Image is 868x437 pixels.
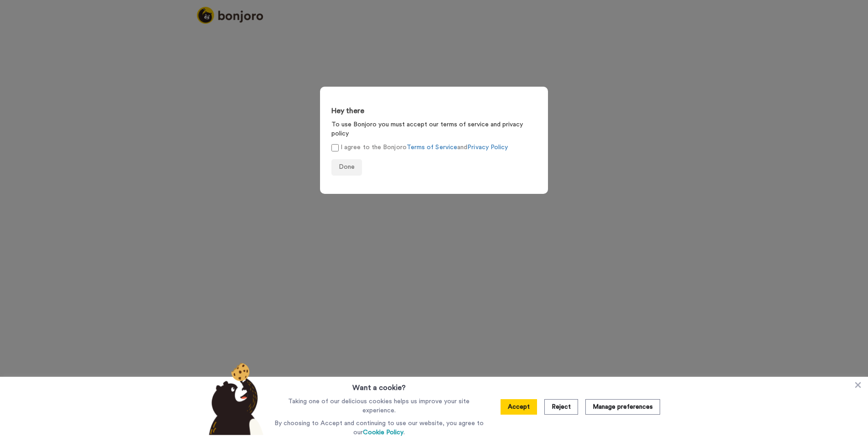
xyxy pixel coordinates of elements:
[407,144,457,151] a: Terms of Service
[352,377,406,393] h3: Want a cookie?
[544,399,578,415] button: Reject
[331,120,537,138] p: To use Bonjoro you must accept our terms of service and privacy policy
[501,399,537,415] button: Accept
[331,143,508,152] label: I agree to the Bonjoro and
[331,107,537,115] h3: Hey there
[363,429,403,436] a: Cookie Policy
[201,362,268,435] img: bear-with-cookie.png
[272,397,486,415] p: Taking one of our delicious cookies helps us improve your site experience.
[272,419,486,437] p: By choosing to Accept and continuing to use our website, you agree to our .
[331,159,362,176] button: Done
[467,144,508,151] a: Privacy Policy
[331,144,339,151] input: I agree to the BonjoroTerms of ServiceandPrivacy Policy
[339,164,355,170] span: Done
[585,399,660,415] button: Manage preferences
